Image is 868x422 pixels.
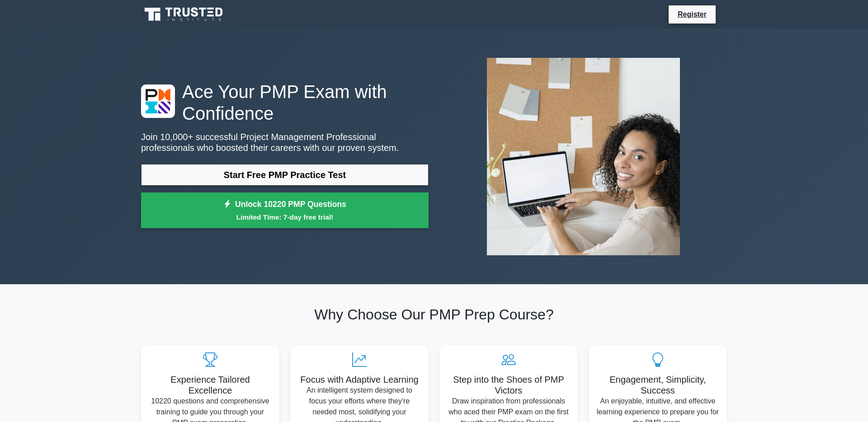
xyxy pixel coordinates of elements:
[596,374,720,396] h5: Engagement, Simplicity, Success
[141,131,429,153] p: Join 10,000+ successful Project Management Professional professionals who boosted their careers w...
[148,374,272,396] h5: Experience Tailored Excellence
[141,164,429,186] a: Start Free PMP Practice Test
[672,9,712,20] a: Register
[141,192,429,229] a: Unlock 10220 PMP QuestionsLimited Time: 7-day free trial!
[141,306,727,323] h2: Why Choose Our PMP Prep Course?
[141,81,429,124] h1: Ace Your PMP Exam with Confidence
[447,374,571,396] h5: Step into the Shoes of PMP Victors
[152,212,417,222] small: Limited Time: 7-day free trial!
[297,374,421,385] h5: Focus with Adaptive Learning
